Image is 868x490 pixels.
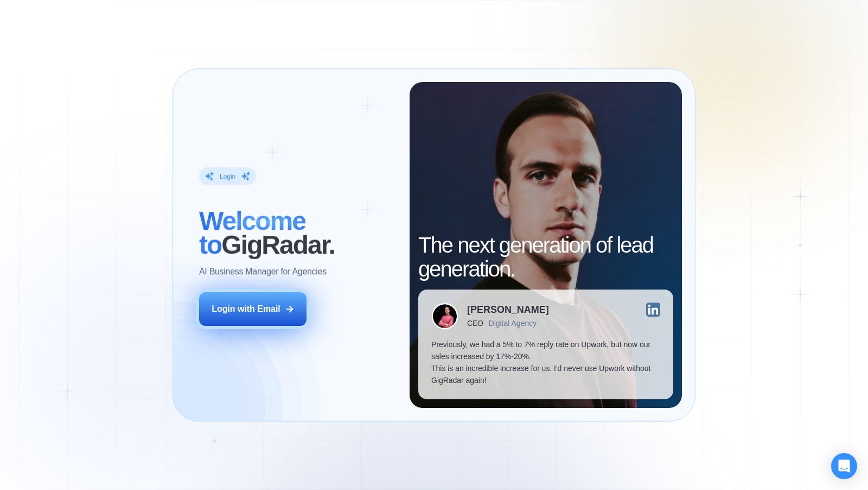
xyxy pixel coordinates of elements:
[831,453,857,479] div: Open Intercom Messenger
[467,319,483,328] div: CEO
[199,206,305,259] span: Welcome to
[220,172,235,180] div: Login
[431,338,660,386] p: Previously, we had a 5% to 7% reply rate on Upwork, but now our sales increased by 17%-20%. This ...
[199,265,327,277] p: AI Business Manager for Agencies
[418,233,673,281] h2: The next generation of lead generation.
[199,292,307,326] button: Login with Email
[212,303,280,315] div: Login with Email
[467,305,549,315] div: [PERSON_NAME]
[489,319,537,328] div: Digital Agency
[199,209,397,256] h2: ‍ GigRadar.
